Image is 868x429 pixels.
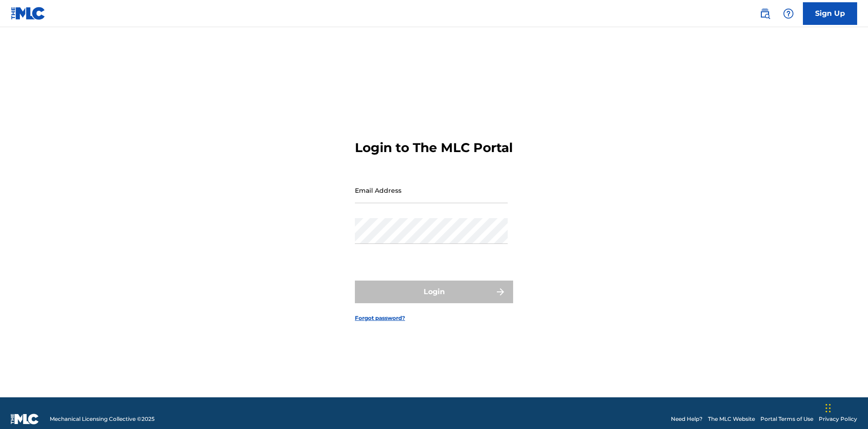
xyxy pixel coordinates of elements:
img: MLC Logo [11,7,46,20]
a: Forgot password? [355,314,405,322]
img: search [759,8,770,19]
a: Public Search [756,5,774,23]
div: Drag [826,395,831,422]
a: Need Help? [671,415,703,423]
span: Mechanical Licensing Collective © 2025 [50,415,155,423]
a: Sign Up [803,2,857,25]
img: logo [11,414,39,424]
div: Help [779,5,797,23]
a: Portal Terms of Use [760,415,813,423]
h3: Login to The MLC Portal [355,140,513,156]
img: help [783,8,794,19]
iframe: Chat Widget [823,386,868,429]
a: The MLC Website [708,415,755,423]
a: Privacy Policy [819,415,857,423]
